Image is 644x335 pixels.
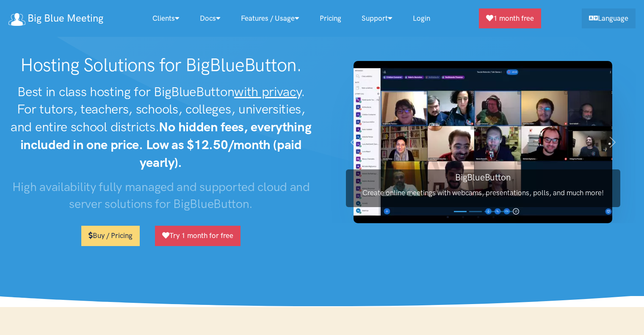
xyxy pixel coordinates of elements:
a: Docs [190,9,231,28]
a: Try 1 month for free [155,226,240,246]
img: BigBlueButton screenshot [354,61,612,223]
a: Clients [142,9,190,28]
h1: Hosting Solutions for BigBlueButton. [8,54,314,76]
a: 1 month free [479,8,541,28]
u: with privacy [234,84,301,100]
a: Login [403,9,440,28]
a: Pricing [310,9,351,28]
a: Support [351,9,403,28]
a: Big Blue Meeting [8,9,103,28]
a: Language [582,8,636,28]
a: Buy / Pricing [81,226,140,246]
h2: Best in class hosting for BigBlueButton . For tutors, teachers, schools, colleges, universities, ... [8,83,314,172]
h3: BigBlueButton [346,171,620,183]
p: Create online meetings with webcams, presentations, polls, and much more! [346,187,620,199]
h3: High availability fully managed and supported cloud and server solutions for BigBlueButton. [8,178,314,213]
img: logo [8,13,25,26]
a: Features / Usage [231,9,310,28]
strong: No hidden fees, everything included in one price. Low as $12.50/month (paid yearly). [20,119,312,170]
